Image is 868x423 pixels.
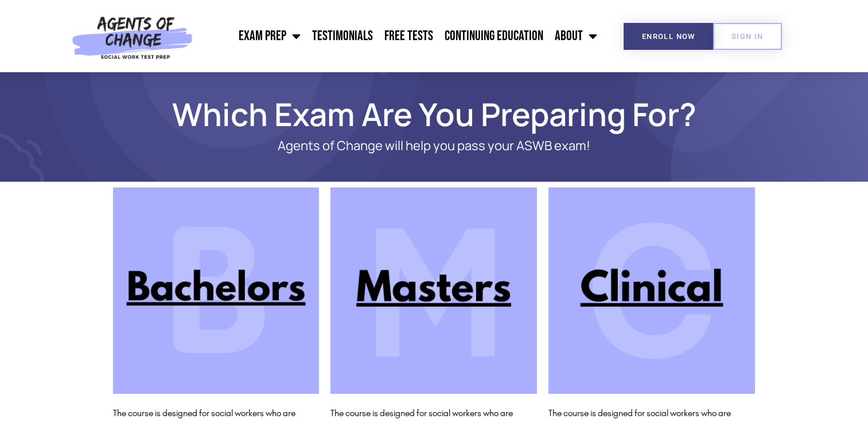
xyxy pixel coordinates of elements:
[379,22,439,50] a: Free Tests
[624,23,714,50] a: Enroll Now
[306,22,379,50] a: Testimonials
[549,22,603,50] a: About
[107,101,761,127] h1: Which Exam Are You Preparing For?
[642,33,695,40] span: Enroll Now
[153,139,715,153] p: Agents of Change will help you pass your ASWB exam!
[198,22,604,50] nav: Menu
[439,22,549,50] a: Continuing Education
[731,33,764,40] span: SIGN IN
[233,22,306,50] a: Exam Prep
[713,23,782,50] a: SIGN IN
